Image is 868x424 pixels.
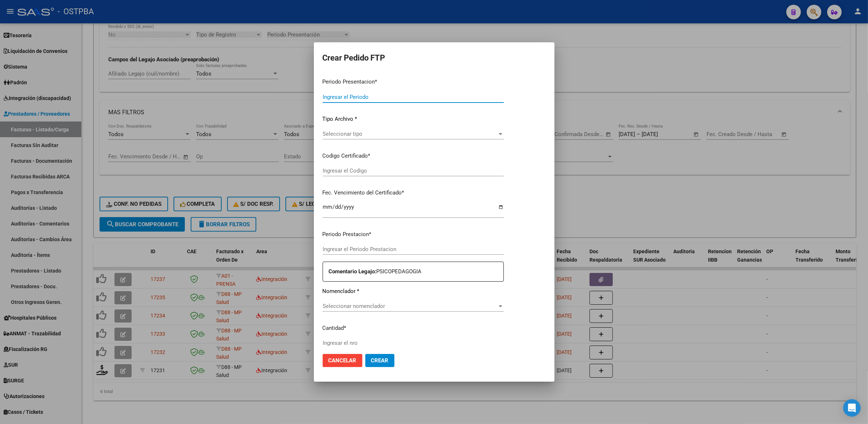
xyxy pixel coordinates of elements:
span: Seleccionar nomenclador [323,303,497,309]
p: Nomenclador * [323,287,504,296]
span: Seleccionar tipo [323,131,497,137]
p: Codigo Certificado [323,152,504,160]
p: Periodo Prestacion [323,230,504,239]
button: Cancelar [323,354,362,367]
p: Cantidad [323,324,504,332]
span: Crear [371,357,389,364]
h2: Crear Pedido FTP [323,51,546,65]
button: Crear [365,354,394,367]
p: Fec. Vencimiento del Certificado [323,189,504,197]
span: Cancelar [328,357,357,364]
p: Periodo Presentacion [323,78,504,86]
p: Tipo Archivo * [323,115,504,123]
div: Open Intercom Messenger [843,399,861,417]
strong: Comentario Legajo: [329,268,377,275]
p: PSICOPEDAGOGIA [329,267,503,276]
